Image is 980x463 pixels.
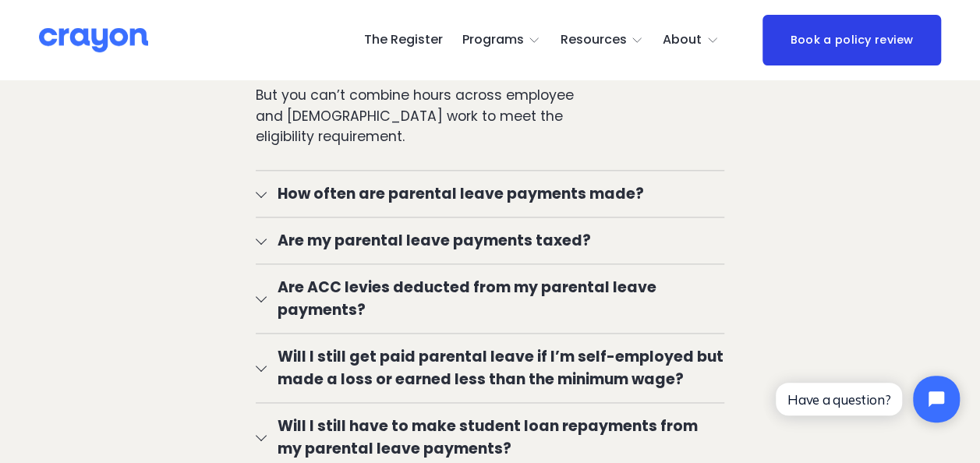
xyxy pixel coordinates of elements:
span: About [663,29,702,51]
span: Will I still have to make student loan repayments from my parental leave payments? [267,415,724,460]
span: How often are parental leave payments made? [267,182,724,205]
button: How often are parental leave payments made? [256,171,724,217]
span: Resources [560,29,626,51]
span: Programs [462,29,524,51]
span: Are my parental leave payments taxed? [267,229,724,252]
a: folder dropdown [663,28,719,53]
button: Will I still get paid parental leave if I’m self-employed but made a loss or earned less than the... [256,334,724,402]
a: folder dropdown [560,28,643,53]
a: folder dropdown [462,28,541,53]
a: The Register [364,28,443,53]
p: But you can’t combine hours across employee and [DEMOGRAPHIC_DATA] work to meet the eligibility r... [256,85,584,147]
img: Crayon [39,27,148,54]
a: Book a policy review [762,15,940,66]
iframe: Tidio Chat [762,362,973,436]
span: Are ACC levies deducted from my parental leave payments? [267,276,724,321]
span: Will I still get paid parental leave if I’m self-employed but made a loss or earned less than the... [267,345,724,391]
button: Are ACC levies deducted from my parental leave payments? [256,264,724,333]
button: Are my parental leave payments taxed? [256,217,724,263]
